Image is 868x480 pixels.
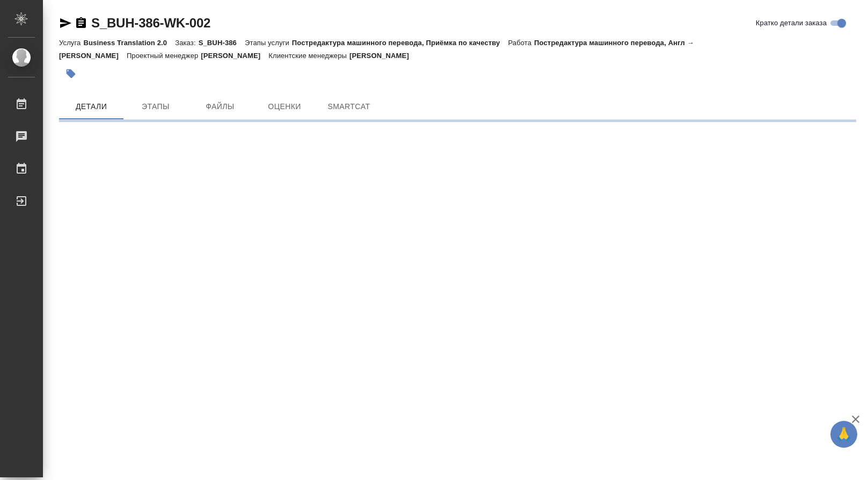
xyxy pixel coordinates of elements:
[91,16,210,30] a: S_BUH-386-WK-002
[83,39,175,47] p: Business Translation 2.0
[245,39,292,47] p: Этапы услуги
[835,423,853,446] span: 🙏
[292,39,508,47] p: Постредактура машинного перевода, Приёмка по качеству
[59,17,72,30] button: Скопировать ссылку для ЯМессенджера
[194,100,246,113] span: Файлы
[127,52,201,60] p: Проектный менеджер
[756,18,827,28] span: Кратко детали заказа
[199,39,245,47] p: S_BUH-386
[830,421,857,448] button: 🙏
[201,52,268,60] p: [PERSON_NAME]
[59,62,83,85] button: Добавить тэг
[130,100,181,113] span: Этапы
[323,100,375,113] span: SmartCat
[268,52,349,60] p: Клиентские менеджеры
[65,100,117,113] span: Детали
[59,39,83,47] p: Услуга
[349,52,417,60] p: [PERSON_NAME]
[75,17,87,30] button: Скопировать ссылку
[175,39,198,47] p: Заказ:
[259,100,310,113] span: Оценки
[508,39,534,47] p: Работа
